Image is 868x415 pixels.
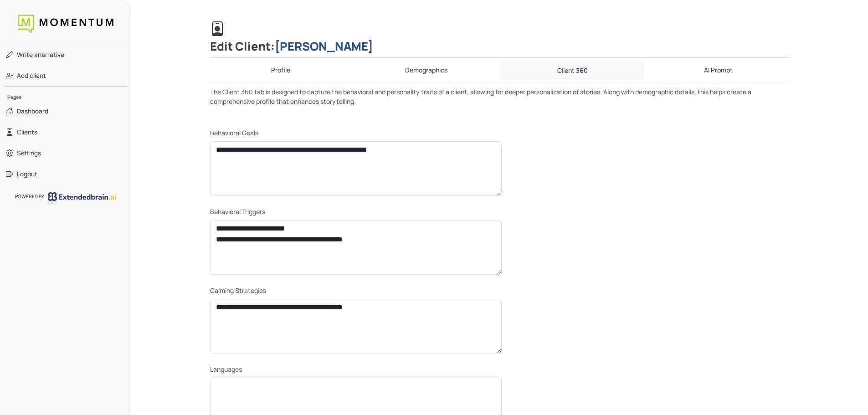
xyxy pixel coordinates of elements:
[210,21,790,58] h2: Edit Client:
[210,87,790,106] p: The Client 360 tab is designed to capture the behavioral and personality traits of a client, allo...
[355,61,498,79] a: Demographics
[17,169,37,179] span: Logout
[275,38,373,54] a: [PERSON_NAME]
[17,128,37,137] span: Clients
[210,286,266,295] label: Calming Strategies
[17,149,41,158] span: Settings
[210,61,352,79] a: Profile
[210,364,242,374] label: Languages
[17,107,48,116] span: Dashboard
[48,192,116,204] img: logo
[210,207,265,216] label: Behavioral Triggers
[501,61,644,79] a: Client 360
[647,61,790,79] a: AI Prompt
[210,128,258,138] label: Behavioral Goals
[17,51,38,59] span: Write a
[17,50,64,59] span: narrative
[17,71,46,80] span: Add client
[18,15,113,33] img: logo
